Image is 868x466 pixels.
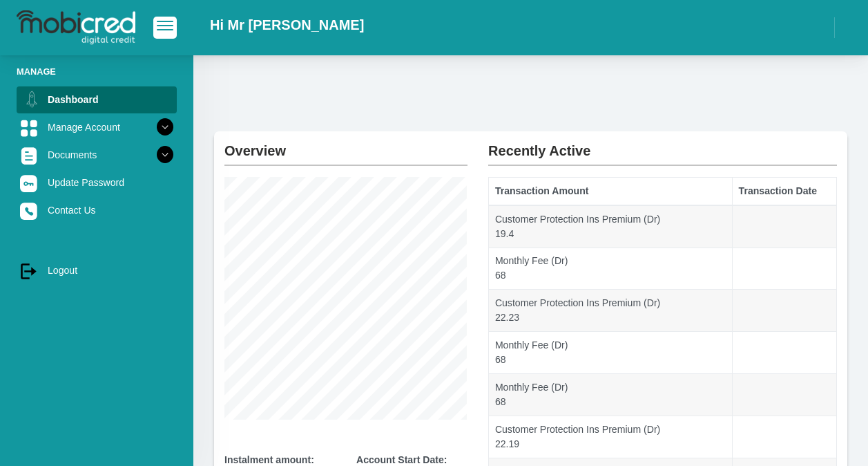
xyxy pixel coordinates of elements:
b: Account Start Date: [356,454,447,465]
h2: Recently Active [488,131,837,159]
th: Transaction Amount [489,178,733,205]
a: Update Password [17,169,177,196]
a: Logout [17,257,177,283]
a: Documents [17,142,177,168]
th: Transaction Date [732,178,836,205]
li: Manage [17,65,177,78]
a: Contact Us [17,197,177,223]
td: Customer Protection Ins Premium (Dr) 19.4 [489,205,733,248]
b: Instalment amount: [224,454,314,465]
a: Manage Account [17,114,177,140]
img: logo-mobicred.svg [17,10,135,45]
a: Dashboard [17,86,177,113]
td: Customer Protection Ins Premium (Dr) 22.19 [489,416,733,458]
td: Monthly Fee (Dr) 68 [489,332,733,374]
td: Customer Protection Ins Premium (Dr) 22.23 [489,290,733,332]
h2: Overview [224,131,467,159]
td: Monthly Fee (Dr) 68 [489,248,733,290]
td: Monthly Fee (Dr) 68 [489,373,733,416]
h2: Hi Mr [PERSON_NAME] [210,17,364,33]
